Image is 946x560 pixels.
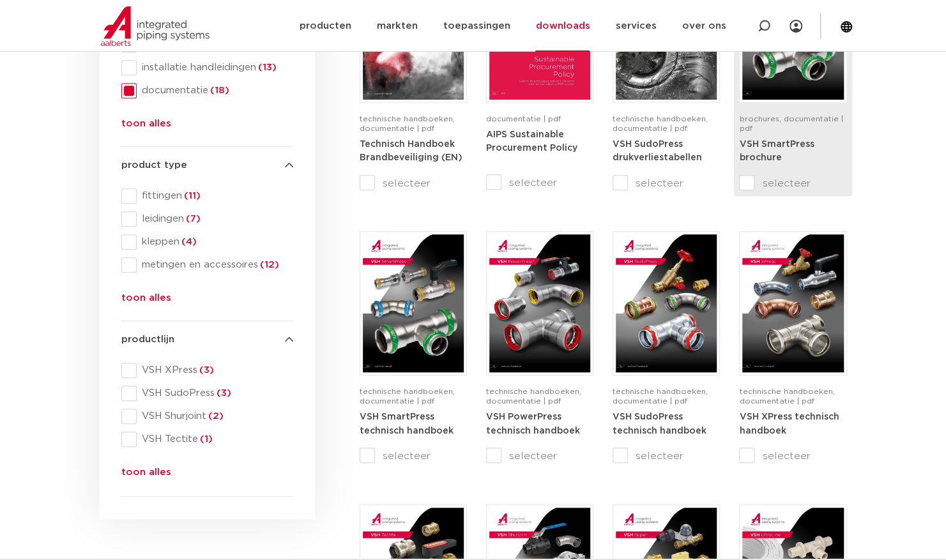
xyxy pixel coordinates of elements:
[121,257,293,273] div: metingen en accessoires(12)
[258,260,279,269] span: (12)
[121,432,293,447] div: VSH Tectite(1)
[121,234,293,250] div: kleppen(4)
[206,411,224,421] span: (2)
[215,388,231,398] span: (3)
[489,234,590,372] img: VSH-PowerPress_A4TM_5008817_2024_3.1_NL-pdf.jpg
[121,116,171,137] button: toon alles
[739,412,839,435] a: VSH XPress technisch handboek
[486,388,581,405] span: technische handboeken, documentatie | pdf
[198,434,213,444] span: (1)
[486,115,561,123] span: documentatie | pdf
[137,259,293,271] span: metingen en accessoires
[616,234,717,372] img: VSH-SudoPress_A4TM_5001604-2023-3.0_NL-pdf.jpg
[739,176,846,191] label: selecteer
[137,387,293,400] span: VSH SudoPress
[182,191,201,201] span: (11)
[137,213,293,225] span: leidingen
[486,412,580,435] a: VSH PowerPress technisch handboek
[486,130,577,153] strong: AIPS Sustainable Procurement Policy
[121,409,293,424] div: VSH Shurjoint(2)
[121,158,293,173] h4: product type
[613,388,708,405] span: technische handboeken, documentatie | pdf
[137,364,293,377] span: VSH XPress
[137,433,293,446] span: VSH Tectite
[486,448,593,464] label: selecteer
[121,332,293,347] h4: productlijn
[486,130,577,153] a: AIPS Sustainable Procurement Policy
[739,139,814,163] a: VSH SmartPress brochure
[360,139,462,163] a: Technisch Handboek Brandbeveiliging (EN)
[121,465,171,485] button: toon alles
[137,190,293,202] span: fittingen
[179,237,197,246] span: (4)
[739,115,843,132] span: brochures, documentatie | pdf
[121,60,293,75] div: installatie handleidingen(13)
[137,236,293,248] span: kleppen
[360,140,462,163] strong: Technisch Handboek Brandbeveiliging (EN)
[137,61,293,74] span: installatie handleidingen
[121,363,293,378] div: VSH XPress(3)
[121,83,293,98] div: documentatie(18)
[360,176,467,191] label: selecteer
[208,86,229,95] span: (18)
[184,214,201,223] span: (7)
[197,365,214,375] span: (3)
[121,188,293,204] div: fittingen(11)
[613,115,708,132] span: technische handboeken, documentatie | pdf
[613,139,702,163] a: VSH SudoPress drukverliestabellen
[486,175,593,190] label: selecteer
[137,410,293,423] span: VSH Shurjoint
[613,176,720,191] label: selecteer
[742,234,843,372] img: VSH-XPress_A4TM_5008762_2025_4.1_NL-pdf.jpg
[360,412,454,435] a: VSH SmartPress technisch handboek
[613,412,706,435] strong: VSH SudoPress technisch handboek
[121,291,171,311] button: toon alles
[739,140,814,163] strong: VSH SmartPress brochure
[739,448,846,464] label: selecteer
[363,234,464,372] img: VSH-SmartPress_A4TM_5009301_2023_2.0-EN-pdf.jpg
[256,63,277,72] span: (13)
[739,412,839,435] strong: VSH XPress technisch handboek
[486,412,580,435] strong: VSH PowerPress technisch handboek
[613,140,702,163] strong: VSH SudoPress drukverliestabellen
[613,448,720,464] label: selecteer
[613,412,706,435] a: VSH SudoPress technisch handboek
[121,386,293,401] div: VSH SudoPress(3)
[137,84,293,97] span: documentatie
[360,388,455,405] span: technische handboeken, documentatie | pdf
[360,448,467,464] label: selecteer
[360,115,455,132] span: technische handboeken, documentatie | pdf
[739,388,834,405] span: technische handboeken, documentatie | pdf
[360,412,454,435] strong: VSH SmartPress technisch handboek
[121,211,293,227] div: leidingen(7)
